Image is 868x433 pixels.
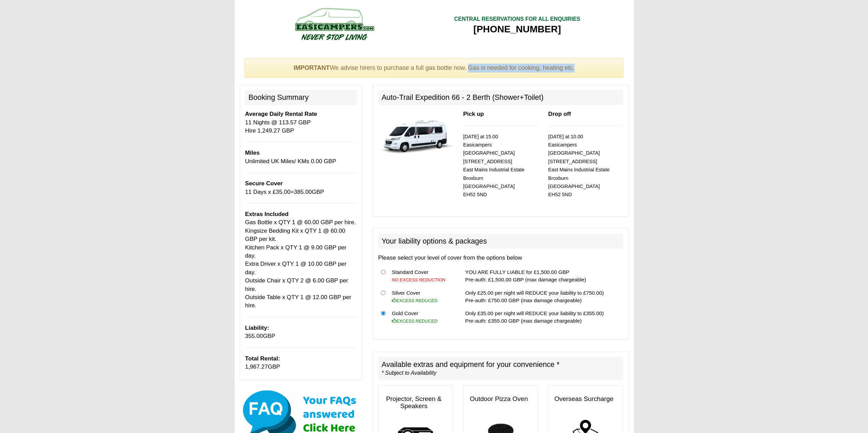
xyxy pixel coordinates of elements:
[548,111,571,117] b: Drop off
[392,319,438,324] i: EXCESS REDUCED
[382,370,437,376] i: * Subject to Availability
[378,90,623,105] h2: Auto-Trail Expedition 66 - 2 Berth (Shower+Toilet)
[464,392,538,406] h3: Outdoor Pizza Oven
[245,58,624,78] div: We advise hirers to purchase a full gas bottle now. Gas is needed for cooking, heating etc.
[245,364,268,370] span: 1,967.27
[269,5,399,43] img: campers-checkout-logo.png
[245,333,263,339] span: 355.00
[245,111,317,117] b: Average Daily Rental Rate
[378,357,623,380] h2: Available extras and equipment for your convenience *
[378,254,623,262] p: Please select your level of cover from the options below
[245,150,260,156] b: Miles
[276,189,291,195] span: 35.00
[294,64,330,71] strong: IMPORTANT
[462,307,623,327] td: Only £35.00 per night will REDUCE your liability to £355.00) Pre-auth: £355.00 GBP (max damage ch...
[389,307,455,327] td: Gold Cover
[392,298,438,303] i: EXCESS REDUCED
[462,286,623,307] td: Only £25.00 per night will REDUCE your liability to £750.00) Pre-auth: £750.00 GBP (max damage ch...
[454,15,580,23] div: CENTRAL RESERVATIONS FOR ALL ENQUIRIES
[245,324,357,341] p: GBP
[389,266,455,287] td: Standard Cover
[454,23,580,35] div: [PHONE_NUMBER]
[245,355,280,362] b: Total Rental:
[245,90,357,105] h2: Booking Summary
[245,180,283,187] span: Secure Cover
[294,189,312,195] span: 385.00
[379,392,453,413] h3: Projector, Screen & Speakers
[548,392,622,406] h3: Overseas Surcharge
[245,219,356,309] span: Gas Bottle x QTY 1 @ 60.00 GBP per hire. Kingsize Bedding Kit x QTY 1 @ 60.00 GBP per kit. Kitche...
[389,286,455,307] td: Silver Cover
[245,149,357,166] p: Unlimited UK Miles/ KMs 0.00 GBP
[548,134,609,198] small: [DATE] at 10.00 Easicampers [GEOGRAPHIC_DATA] [STREET_ADDRESS] East Mains Industrial Estate Broxb...
[378,110,453,158] img: 339.jpg
[392,277,445,282] i: NO EXCESS REDUCTION
[462,266,623,287] td: YOU ARE FULLY LIABLE for £1,500.00 GBP Pre-auth: £1,500.00 GBP (max damage chargeable)
[245,110,357,135] p: 11 Nights @ 113.57 GBP Hire 1,249.27 GBP
[378,234,623,249] h2: Your liability options & packages
[463,134,525,198] small: [DATE] at 15.00 Easicampers [GEOGRAPHIC_DATA] [STREET_ADDRESS] East Mains Industrial Estate Broxb...
[245,211,289,217] b: Extras Included
[245,325,269,331] b: Liability:
[245,180,357,196] p: 11 Days x £ = GBP
[463,111,484,117] b: Pick up
[245,355,357,371] p: GBP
